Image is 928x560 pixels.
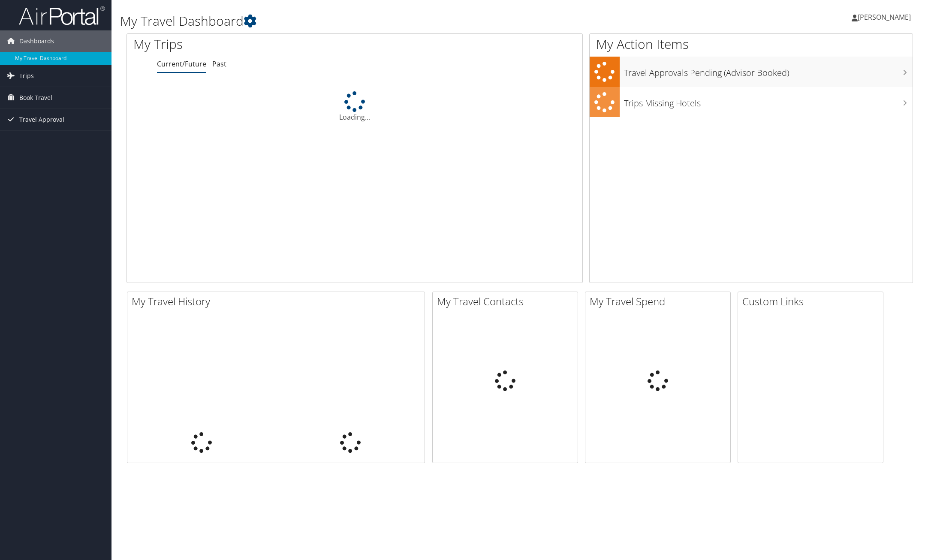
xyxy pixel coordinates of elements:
span: Trips [19,65,34,87]
h3: Travel Approvals Pending (Advisor Booked) [624,63,913,79]
h1: My Trips [133,35,386,53]
a: [PERSON_NAME] [852,4,919,30]
h1: My Travel Dashboard [120,12,653,30]
span: Travel Approval [19,109,64,130]
img: airportal-logo.png [19,6,105,26]
span: Book Travel [19,87,52,108]
h2: My Travel Spend [590,294,730,309]
a: Past [212,59,226,69]
span: [PERSON_NAME] [858,12,911,22]
h3: Trips Missing Hotels [624,93,913,109]
span: Dashboards [19,30,54,52]
div: Loading... [127,91,582,122]
h2: My Travel Contacts [437,294,578,309]
h2: My Travel History [132,294,425,309]
a: Trips Missing Hotels [590,87,913,117]
a: Current/Future [157,59,206,69]
a: Travel Approvals Pending (Advisor Booked) [590,57,913,87]
h1: My Action Items [590,35,913,53]
h2: Custom Links [742,294,883,309]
